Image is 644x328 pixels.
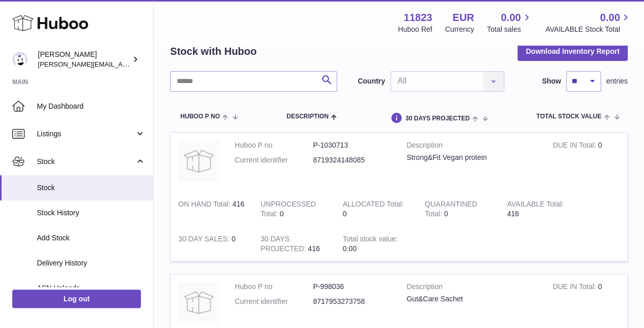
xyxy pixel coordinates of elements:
[37,101,146,111] span: My Dashboard
[606,76,628,86] span: entries
[407,140,537,153] strong: Description
[37,283,146,293] span: ASN Uploads
[545,25,632,34] span: AVAILABLE Stock Total
[600,11,620,25] span: 0.00
[178,282,219,323] img: product image
[343,200,404,211] strong: ALLOCATED Total
[343,244,357,253] span: 0.00
[343,235,398,245] strong: Total stock value
[37,129,135,139] span: Listings
[445,25,474,34] div: Currency
[313,282,391,292] dd: P-998036
[452,11,474,25] strong: EUR
[286,113,328,120] span: Description
[335,192,417,227] td: 0
[358,76,385,86] label: Country
[37,258,146,268] span: Delivery History
[517,42,628,60] button: Download Inventory Report
[12,52,28,67] img: gianni.rofi@frieslandcampina.com
[170,45,257,58] h2: Stock with Huboo
[444,210,448,218] span: 0
[487,25,532,34] span: Total sales
[404,11,432,25] strong: 11823
[178,235,232,245] strong: 30 DAY SALES
[407,282,537,294] strong: Description
[407,294,537,304] div: Gut&Care Sachet
[38,60,205,68] span: [PERSON_NAME][EMAIL_ADDRESS][DOMAIN_NAME]
[313,140,391,150] dd: P-1030713
[37,208,146,218] span: Stock History
[542,76,561,86] label: Show
[313,155,391,165] dd: 8719324148085
[171,227,253,261] td: 0
[235,297,313,306] dt: Current identifier
[536,113,601,120] span: Total stock value
[37,233,146,243] span: Add Stock
[235,282,313,292] dt: Huboo P no
[545,11,632,34] a: 0.00 AVAILABLE Stock Total
[398,25,432,34] div: Huboo Ref
[405,115,470,122] span: 30 DAYS PROJECTED
[260,200,316,220] strong: UNPROCESSED Total
[37,157,135,167] span: Stock
[407,153,537,162] div: Strong&Fit Vegan protein
[253,192,335,227] td: 0
[425,200,477,220] strong: QUARANTINED Total
[235,140,313,150] dt: Huboo P no
[501,11,521,25] span: 0.00
[171,192,253,227] td: 416
[235,155,313,165] dt: Current identifier
[180,113,220,120] span: Huboo P no
[500,192,581,227] td: 416
[553,282,598,293] strong: DUE IN Total
[545,133,627,192] td: 0
[487,11,532,34] a: 0.00 Total sales
[253,227,335,261] td: 416
[178,200,233,211] strong: ON HAND Total
[178,140,219,181] img: product image
[37,183,146,193] span: Stock
[313,297,391,306] dd: 8717953273758
[553,141,598,152] strong: DUE IN Total
[38,50,130,69] div: [PERSON_NAME]
[507,200,564,211] strong: AVAILABLE Total
[260,235,308,255] strong: 30 DAYS PROJECTED
[12,290,141,308] a: Log out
